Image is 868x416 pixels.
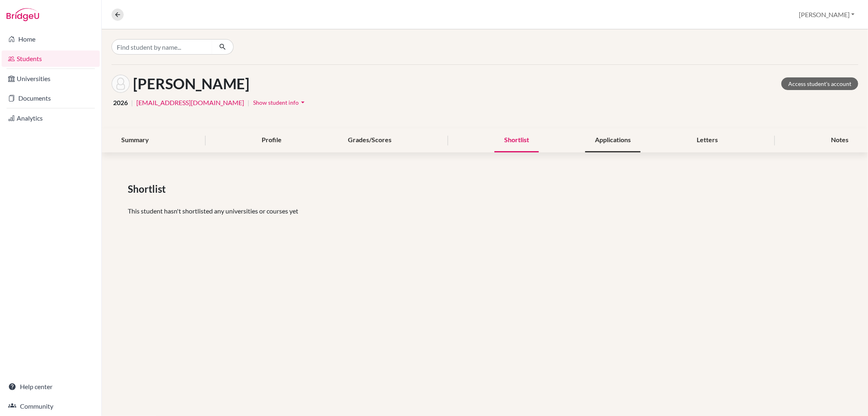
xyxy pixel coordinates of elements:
img: Ebba Hintze's avatar [112,75,130,93]
div: Letters [687,128,728,152]
div: Notes [821,128,858,152]
span: | [247,98,249,108]
i: arrow_drop_down [299,98,307,106]
div: Summary [112,128,159,152]
a: Home [2,31,100,47]
button: Show student infoarrow_drop_down [253,96,307,109]
span: Shortlist [128,182,169,196]
a: Documents [2,90,100,106]
p: This student hasn't shortlisted any universities or courses yet [128,206,842,216]
a: Community [2,398,100,414]
a: Help center [2,379,100,395]
span: 2026 [113,98,128,108]
a: Access student's account [781,77,858,90]
div: Grades/Scores [338,128,401,152]
h1: [PERSON_NAME] [133,75,249,92]
div: Applications [585,128,641,152]
a: [EMAIL_ADDRESS][DOMAIN_NAME] [136,98,244,108]
div: Profile [252,128,291,152]
button: [PERSON_NAME] [795,7,858,22]
span: | [131,98,133,108]
div: Shortlist [494,128,539,152]
img: Bridge-U [7,8,39,21]
a: Students [2,51,100,67]
input: Find student by name... [112,39,212,55]
span: Show student info [253,99,299,106]
a: Universities [2,70,100,87]
a: Analytics [2,110,100,126]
